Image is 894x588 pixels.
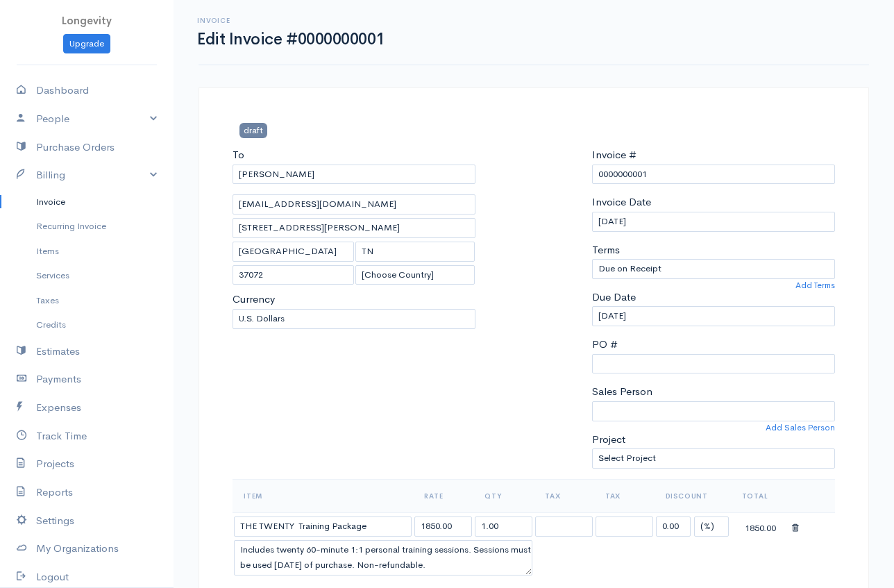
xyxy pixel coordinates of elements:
[732,518,790,535] div: 1850.00
[592,242,620,258] label: Terms
[233,194,475,215] input: Email
[63,34,110,54] a: Upgrade
[233,165,475,185] input: Client Name
[239,123,267,137] span: draft
[592,432,625,448] label: Project
[197,31,385,48] h1: Edit Invoice #0000000001
[62,14,112,27] span: Longevity
[355,242,475,262] input: State
[655,479,731,512] th: Discount
[534,479,594,512] th: Tax
[413,479,473,512] th: Rate
[592,289,636,305] label: Due Date
[592,306,835,326] input: dd-mm-yyyy
[233,242,354,262] input: City
[795,279,835,292] a: Add Terms
[592,212,835,232] input: dd-mm-yyyy
[766,421,835,434] a: Add Sales Person
[233,479,413,512] th: Item
[592,147,636,163] label: Invoice #
[592,194,651,210] label: Invoice Date
[731,479,791,512] th: Total
[592,337,618,353] label: PO #
[473,479,534,512] th: Qty
[234,516,412,537] input: Item Name
[233,147,244,163] label: To
[594,479,655,512] th: Tax
[592,384,652,400] label: Sales Person
[233,265,354,285] input: Zip
[197,17,385,24] h6: Invoice
[233,292,275,308] label: Currency
[233,218,475,238] input: Address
